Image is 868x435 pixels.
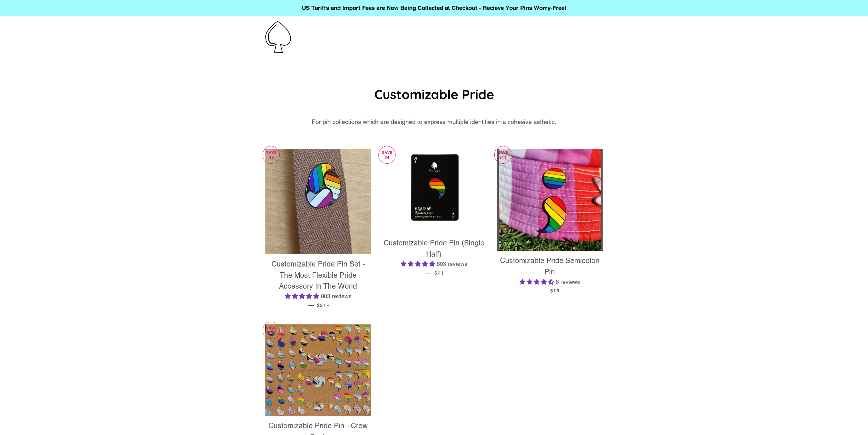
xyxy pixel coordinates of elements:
p: Save $33 [263,322,279,339]
span: 803 reviews [321,293,352,300]
span: 4.67 stars [520,278,556,285]
span: $19 [550,288,560,293]
span: Customizable Pride Semicolon Pin [500,256,600,276]
span: 803 reviews [437,260,467,267]
span: 4.83 stars [401,260,437,267]
a: Customizable Pride Pin Set - The Most Flexible Pride Accessory In The World 4.83 stars 803 review... [265,254,371,314]
div: For pin collections which are designed to express multiple identities in a cohesive asthetic. [265,117,603,127]
a: Customizable Pride Semicolon Pin 4.67 stars 6 reviews — $19 [497,251,603,300]
h1: Customizable Pride [265,85,603,103]
span: — [541,287,547,294]
img: Pin-Ace [265,21,291,53]
span: — [425,269,431,276]
span: Customizable Pride Pin Set - The Most Flexible Pride Accessory In The World [272,260,365,291]
p: Save $11 [495,146,511,164]
p: Save $9 [263,146,279,164]
span: Customizable Pride Pin (Single Half) [384,239,484,258]
span: — [308,302,314,308]
span: 4.83 stars [285,293,321,300]
span: $11 [434,270,444,276]
p: Save $4 [379,146,395,164]
span: 6 reviews [556,278,580,285]
span: $21 [317,303,330,308]
a: Customizable Pride Pin (Single Half) 4.83 stars 803 reviews — $11 [381,233,487,282]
